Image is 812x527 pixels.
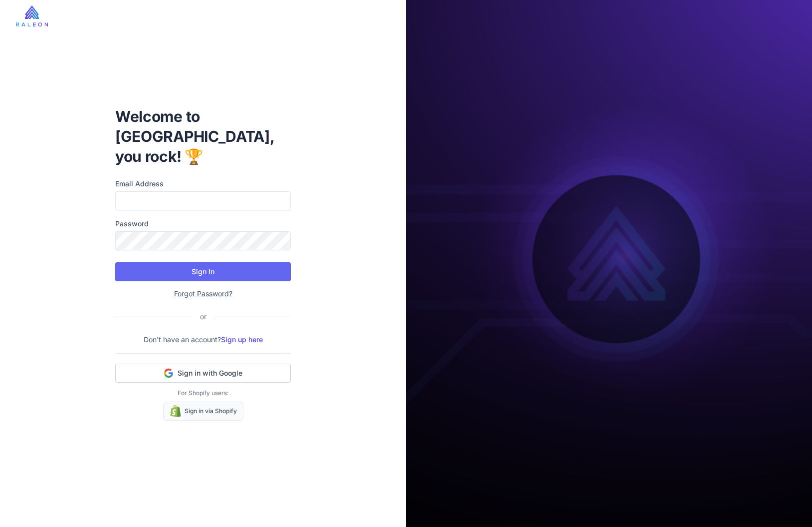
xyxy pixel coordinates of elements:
a: Forgot Password? [174,289,232,298]
div: or [192,311,214,322]
label: Password [115,218,291,229]
button: Sign In [115,262,291,281]
label: Email Address [115,178,291,189]
p: Don't have an account? [115,334,291,345]
a: Sign in via Shopify [163,402,243,421]
a: Sign up here [221,335,263,344]
button: Sign in with Google [115,364,291,383]
span: Sign in with Google [178,368,242,378]
h1: Welcome to [GEOGRAPHIC_DATA], you rock! 🏆 [115,106,291,166]
p: For Shopify users: [115,389,291,398]
img: raleon-logo-whitebg.9aac0268.jpg [16,5,48,26]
